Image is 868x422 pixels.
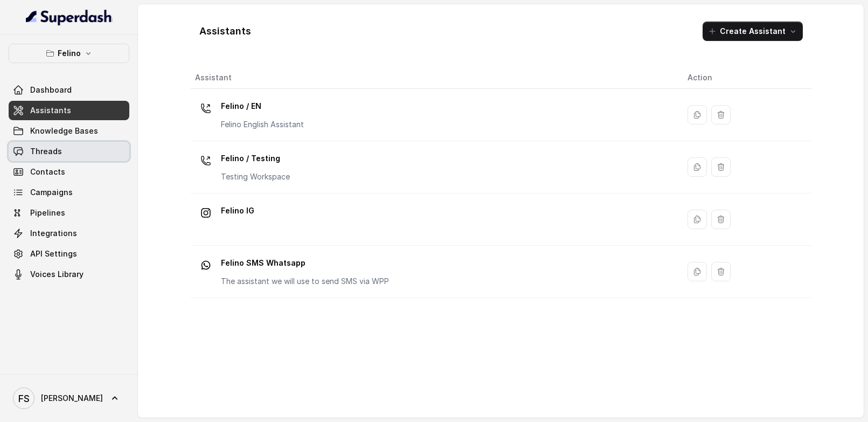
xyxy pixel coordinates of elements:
th: Action [679,67,811,89]
h1: Assistants [199,23,251,40]
a: Dashboard [9,80,129,100]
p: Felino SMS Whatsapp [221,254,389,272]
span: Campaigns [30,187,73,198]
span: Pipelines [30,207,65,218]
a: Knowledge Bases [9,121,129,141]
button: Create Assistant [703,22,803,41]
p: Felino [58,47,81,60]
span: Knowledge Bases [30,126,98,136]
a: Integrations [9,224,129,243]
text: FS [18,393,30,404]
span: Voices Library [30,269,84,280]
a: Campaigns [9,183,129,202]
p: Felino IG [221,202,254,219]
p: Testing Workspace [221,171,290,182]
a: Assistants [9,101,129,120]
span: Integrations [30,228,77,239]
p: Felino / EN [221,98,304,115]
th: Assistant [191,67,679,89]
p: Felino English Assistant [221,119,304,130]
span: Assistants [30,105,71,116]
a: Voices Library [9,265,129,284]
a: API Settings [9,244,129,264]
a: Pipelines [9,203,129,223]
p: Felino / Testing [221,150,290,167]
span: Dashboard [30,85,72,95]
p: The assistant we will use to send SMS via WPP [221,276,389,287]
span: Contacts [30,167,65,177]
img: light.svg [26,9,113,26]
span: [PERSON_NAME] [41,393,103,404]
span: Threads [30,146,62,157]
a: Threads [9,142,129,161]
span: API Settings [30,248,77,259]
a: Contacts [9,162,129,182]
a: [PERSON_NAME] [9,383,129,413]
button: Felino [9,44,129,63]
